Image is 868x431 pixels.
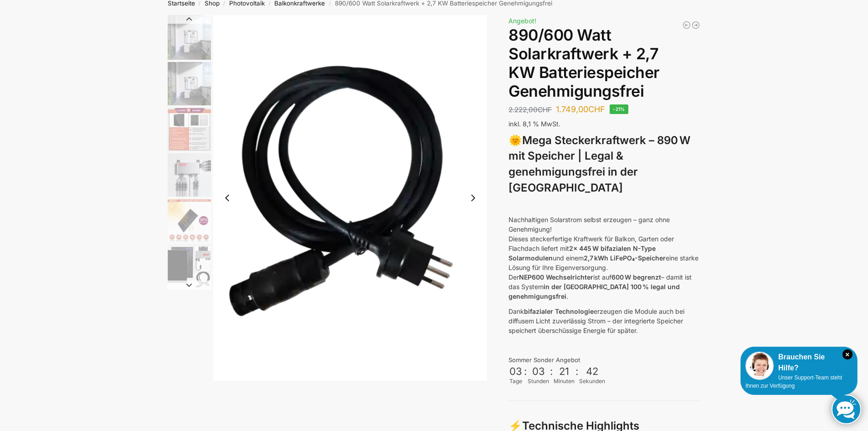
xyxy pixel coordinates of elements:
[745,374,842,389] span: Unser Support-Team steht Ihnen zur Verfügung
[524,307,594,315] strong: bifazialer Technologie
[579,377,605,385] div: Sekunden
[554,377,575,385] div: Minuten
[842,349,853,359] i: Schließen
[528,377,549,385] div: Stunden
[168,199,211,242] img: Bificial 30 % mehr Leistung
[168,153,211,197] img: BDS1000
[580,365,604,377] div: 42
[508,356,700,365] div: Sommer Sonder Angebot
[745,352,774,380] img: Customer service
[168,244,211,288] img: Balkonkraftwerk 860
[611,273,661,281] strong: 600 W begrenzt
[168,62,211,105] img: Balkonkraftwerk mit 2,7kw Speicher
[168,15,211,60] img: Balkonkraftwerk mit 2,7kw Speicher
[168,280,211,290] button: Next slide
[508,134,690,194] strong: Mega Steckerkraftwerk – 890 W mit Speicher | Legal & genehmigungsfrei in der [GEOGRAPHIC_DATA]
[682,21,691,30] a: Balkonkraftwerk 405/600 Watt erweiterbar
[165,61,211,106] li: 2 / 12
[556,104,605,114] bdi: 1.749,00
[508,17,536,25] span: Angebot!
[529,365,548,377] div: 03
[584,254,666,262] strong: 2,7 kWh LiFePO₄-Speicher
[555,365,574,377] div: 21
[538,105,552,114] span: CHF
[463,188,483,208] button: Next slide
[165,152,211,197] li: 4 / 12
[508,105,552,114] bdi: 2.222,00
[168,108,211,151] img: Bificial im Vergleich zu billig Modulen
[524,365,527,383] div: :
[519,273,593,281] strong: NEP600 Wechselrichter
[508,306,700,335] p: Dank erzeugen die Module auch bei diffusem Licht zuverlässig Strom – der integrierte Speicher spe...
[165,15,211,61] li: 1 / 12
[213,15,488,381] img: Anschlusskabel-3meter
[550,365,553,383] div: :
[745,352,853,374] div: Brauchen Sie Hilfe?
[508,377,523,385] div: Tage
[165,289,211,334] li: 7 / 12
[165,243,211,289] li: 6 / 12
[168,15,211,24] button: Previous slide
[218,188,237,208] button: Previous slide
[588,104,605,114] span: CHF
[508,133,700,196] h3: 🌞
[508,120,560,128] span: inkl. 8,1 % MwSt.
[508,244,656,262] strong: 2x 445 W bifazialen N-Type Solarmodulen
[508,26,700,100] h1: 890/600 Watt Solarkraftwerk + 2,7 KW Batteriespeicher Genehmigungsfrei
[575,365,578,383] div: :
[508,283,680,300] strong: in der [GEOGRAPHIC_DATA] 100 % legal und genehmigungsfrei
[610,104,628,114] span: -21%
[508,215,700,301] p: Nachhaltigen Solarstrom selbst erzeugen – ganz ohne Genehmigung! Dieses steckerfertige Kraftwerk ...
[691,21,700,30] a: Balkonkraftwerk 890 Watt Solarmodulleistung mit 2kW/h Zendure Speicher
[165,106,211,152] li: 3 / 12
[165,197,211,243] li: 5 / 12
[213,15,488,381] li: 7 / 12
[509,365,522,377] div: 03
